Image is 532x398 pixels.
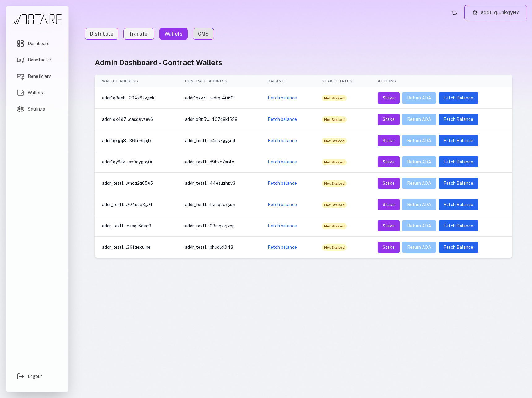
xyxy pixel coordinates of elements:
button: Fetch balance [268,201,297,208]
button: Stake [378,220,400,231]
td: addr1qxgq3 ... 36fq6spjlx [95,130,178,151]
td: addr_test1 ... phuqlkl043 [178,237,260,258]
th: Contract Address [178,75,260,87]
button: Return ADA [402,114,436,125]
td: addr1q8eeh ... 204s62vgxk [95,87,178,109]
button: Stake [378,92,400,104]
img: Wallets [17,89,24,96]
img: Lace logo [472,10,478,16]
button: Fetch Balance [439,199,478,210]
button: Stake [378,199,400,210]
td: addr1qxv7l ... wdrqt4060t [178,87,260,109]
button: Stake [378,242,400,253]
button: Stake [378,156,400,167]
a: Distribute [85,28,118,40]
span: Not Staked [322,138,347,144]
td: addr1qx4d7 ... casqgvsev6 [95,109,178,130]
button: Stake [378,135,400,146]
span: Not Staked [322,244,347,251]
button: Fetch Balance [439,220,478,231]
button: Return ADA [402,220,436,231]
a: CMS [193,28,214,40]
span: Beneficiary [28,73,51,79]
img: Beneficiary [17,73,24,80]
th: Stake Status [314,75,370,87]
button: Return ADA [402,156,436,167]
td: addr_test1 ... n4nszggycd [178,130,260,151]
button: Fetch balance [268,138,297,144]
th: Actions [370,75,512,87]
button: Fetch Balance [439,135,478,146]
button: Fetch Balance [439,242,478,253]
span: Logout [28,373,42,379]
span: Not Staked [322,95,347,101]
span: Not Staked [322,159,347,165]
button: Stake [378,114,400,125]
button: Return ADA [402,242,436,253]
a: Transfer [123,28,154,40]
span: Wallets [28,90,43,96]
a: Wallets [159,28,188,40]
td: addr_test1 ... 204seu3g2f [95,194,178,215]
td: addr_test1 ... ghcq2q05g5 [95,173,178,194]
img: Dotare Logo [13,14,62,25]
button: Fetch balance [268,116,297,122]
h1: Admin Dashboard - Contract Wallets [95,57,512,67]
button: Fetch Balance [439,178,478,189]
th: Wallet Address [95,75,178,87]
button: Fetch balance [268,180,297,186]
span: Not Staked [322,202,347,208]
button: Fetch Balance [439,156,478,167]
button: Return ADA [402,92,436,104]
span: Settings [28,106,45,112]
td: addr1qy6dk ... sh9qygpy0r [95,151,178,173]
img: Benefactor [17,56,24,64]
td: addr_test1 ... casqt6deq9 [95,215,178,237]
td: addr_test1 ... d9hsc7sr4x [178,151,260,173]
button: Fetch balance [268,159,297,165]
button: Fetch Balance [439,114,478,125]
td: addr_test1 ... 44esuzhpv3 [178,173,260,194]
span: Not Staked [322,180,347,187]
button: addr1q...nkqy97 [464,5,527,20]
button: Fetch balance [268,244,297,250]
td: addr_test1 ... fkmqdc7ys5 [178,194,260,215]
button: Refresh account status [449,8,459,18]
th: Balance [260,75,315,87]
button: Return ADA [402,178,436,189]
button: Fetch balance [268,95,297,101]
td: addr_test1 ... 03mqzzjxpp [178,215,260,237]
span: Benefactor [28,57,51,63]
td: addr_test1 ... 36fqexujne [95,237,178,258]
span: Dashboard [28,40,49,47]
button: Return ADA [402,199,436,210]
span: Not Staked [322,223,347,229]
button: Return ADA [402,135,436,146]
button: Fetch Balance [439,92,478,104]
button: Fetch balance [268,223,297,229]
span: Not Staked [322,116,347,123]
button: Stake [378,178,400,189]
td: addr1q8p5v ... 407q9kl539 [178,109,260,130]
